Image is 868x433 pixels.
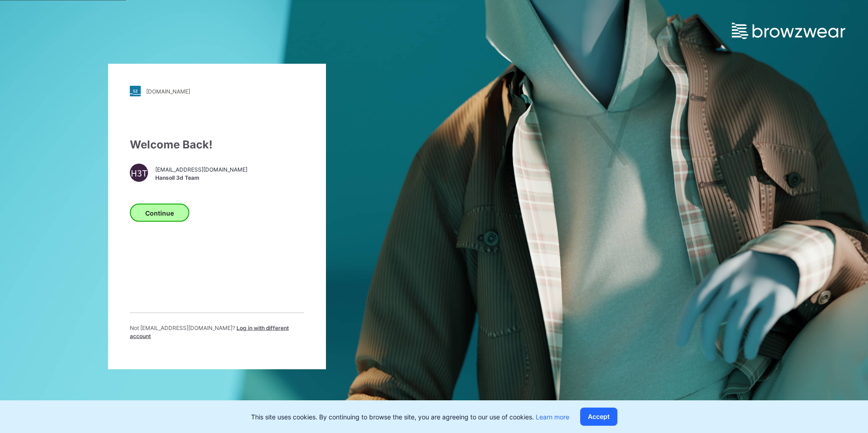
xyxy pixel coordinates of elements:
img: stylezone-logo.562084cfcfab977791bfbf7441f1a819.svg [130,86,141,97]
p: This site uses cookies. By continuing to browse the site, you are agreeing to our use of cookies. [251,412,569,422]
button: Continue [130,204,189,222]
p: Not [EMAIL_ADDRESS][DOMAIN_NAME] ? [130,324,304,340]
button: Accept [580,408,617,426]
div: [DOMAIN_NAME] [146,88,190,94]
a: [DOMAIN_NAME] [130,86,304,97]
div: Welcome Back! [130,137,304,153]
span: [EMAIL_ADDRESS][DOMAIN_NAME] [155,165,247,173]
div: H3T [130,164,148,182]
span: Hansoll 3d Team [155,173,247,182]
a: Learn more [536,413,569,421]
img: browzwear-logo.e42bd6dac1945053ebaf764b6aa21510.svg [732,23,845,39]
